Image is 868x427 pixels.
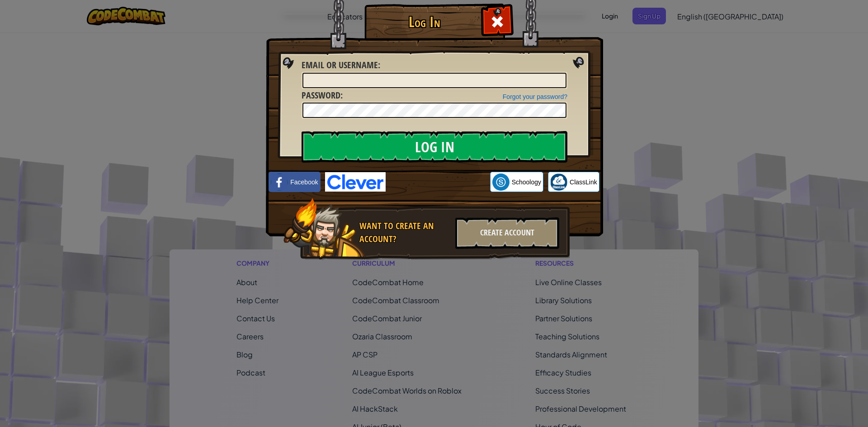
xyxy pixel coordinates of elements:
label: : [302,59,380,72]
div: Want to create an account? [359,220,450,245]
span: Password [302,89,340,101]
span: Facebook [290,178,318,187]
img: schoology.png [492,174,509,191]
span: Schoology [512,178,541,187]
iframe: Sign in with Google Button [386,172,490,192]
label: : [302,89,343,102]
span: Email or Username [302,59,378,71]
span: ClassLink [570,178,597,187]
img: clever-logo-blue.png [325,172,386,192]
input: Log In [302,131,567,163]
img: facebook_small.png [271,174,288,191]
a: Forgot your password? [503,93,567,100]
h1: Log In [367,14,482,30]
img: classlink-logo-small.png [550,174,567,191]
div: Create Account [455,217,559,249]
